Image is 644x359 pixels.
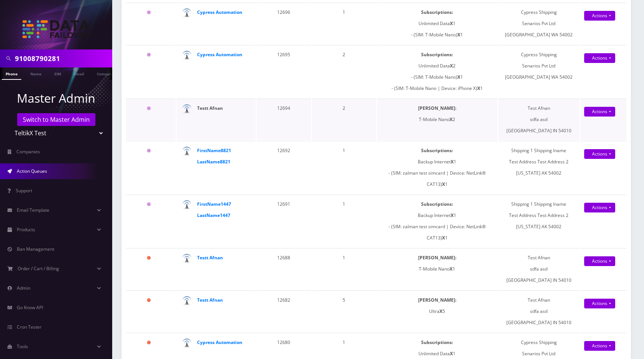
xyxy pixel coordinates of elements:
td: Backup Internet 1 - (SIM: zalman test simcard | Device: NetLink® CAT13) 1 [377,194,497,247]
a: Actions [584,203,615,212]
span: Cron Tester [17,324,42,330]
a: Phone [2,67,21,80]
a: Testt Afnan [197,254,223,261]
td: 12694 [257,99,311,140]
b: X [442,181,445,187]
span: Products [17,226,35,233]
span: Ban Management [17,246,54,252]
td: Cypress Shipping Senarios Pvt Ltd [GEOGRAPHIC_DATA] WA 54002 [498,45,580,98]
td: Ultra 5 [377,290,497,332]
td: 5 [312,290,376,332]
a: FirstName1447 LastName1447 [197,201,231,218]
b: [PERSON_NAME]: [418,297,456,303]
a: Actions [584,107,615,117]
a: Testt Afnan [197,297,223,303]
b: X [450,63,453,69]
td: 12695 [257,45,311,98]
td: Shipping 1 Shipping lname Test Address Test Address 2 [US_STATE] AK 54002 [498,194,580,247]
b: X [450,266,453,272]
a: Actions [584,149,615,159]
b: X [450,20,453,27]
span: Tools [17,343,28,350]
td: 12688 [257,248,311,290]
td: 2 [312,99,376,140]
td: 12696 [257,3,311,44]
td: Shipping 1 Shipping lname Test Address Test Address 2 [US_STATE] AK 54002 [498,141,580,194]
td: T-Mobile Nano 2 [377,99,497,140]
td: 1 [312,141,376,194]
span: Companies [16,148,40,155]
td: Cypress Shipping Senarios Pvt Ltd [GEOGRAPHIC_DATA] WA 54002 [498,3,580,44]
a: FirstName8821 LastName8821 [197,147,231,165]
span: Support [16,187,32,194]
a: Cypress Automation [197,339,242,346]
td: T-Mobile Nano 1 [377,248,497,290]
a: Name [27,67,45,79]
a: Actions [584,341,615,351]
b: [PERSON_NAME]: [418,254,456,261]
b: X [442,235,445,241]
td: Backup Internet 1 - (SIM: zalman test simcard | Device: NetLink® CAT13) 1 [377,141,497,194]
td: Unlimited Data 2 - (SIM: T-Mobile Nano) 1 - (SIM: T-Mobile Nano | Device: iPhone X) 1 [377,45,497,98]
a: Testt Afnan [197,105,223,111]
a: Actions [584,256,615,266]
b: Subscriptions: [421,201,453,207]
a: Switch to Master Admin [17,113,95,126]
span: Order / Cart / Billing [18,265,59,272]
span: Admin [17,285,30,291]
td: 1 [312,194,376,247]
td: Test Afnan sdfa asd [GEOGRAPHIC_DATA] IN 54010 [498,99,580,140]
span: Action Queues [17,168,47,174]
b: [PERSON_NAME]: [418,105,456,111]
a: Actions [584,299,615,308]
td: Unlimited Data 1 - (SIM: T-Mobile Nano) 1 [377,3,497,44]
img: TeltikX Test [22,20,90,38]
input: Search in Company [15,51,110,66]
b: Subscriptions: [421,147,453,154]
td: 1 [312,3,376,44]
b: X [451,159,454,165]
b: X [451,212,454,218]
a: Actions [584,11,615,21]
td: 12692 [257,141,311,194]
b: X [477,85,480,91]
b: Subscriptions: [421,9,453,15]
td: 12682 [257,290,311,332]
b: X [457,74,460,80]
span: Email Template [17,207,49,213]
a: Company [93,67,118,79]
span: Go Know API [17,304,43,311]
td: Test Afnan sdfa asd [GEOGRAPHIC_DATA] IN 54010 [498,248,580,290]
b: X [450,116,453,123]
td: 1 [312,248,376,290]
b: X [457,31,460,38]
b: Subscriptions: [421,51,453,58]
td: 12691 [257,194,311,247]
b: Subscriptions: [421,339,453,346]
a: SIM [50,67,65,79]
a: Actions [584,53,615,63]
a: Email [70,67,88,79]
b: X [450,350,453,357]
a: Cypress Automation [197,9,242,15]
td: Test Afnan sdfa asd [GEOGRAPHIC_DATA] IN 54010 [498,290,580,332]
td: 2 [312,45,376,98]
a: Cypress Automation [197,51,242,58]
b: X [439,308,442,314]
